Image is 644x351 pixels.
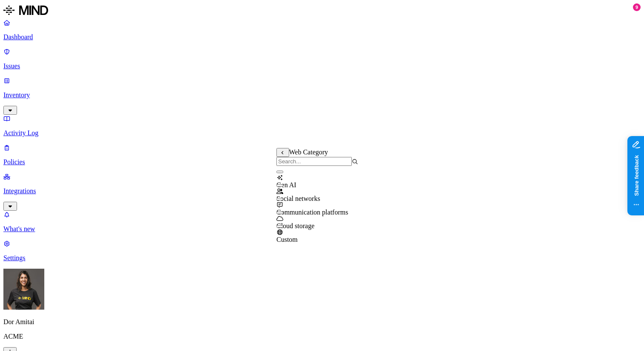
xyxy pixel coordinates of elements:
a: Integrations [3,173,641,209]
span: Web Category [289,148,328,156]
p: Policies [3,158,641,166]
div: 9 [633,3,641,11]
img: Dor Amitai [3,269,44,310]
a: What's new [3,211,641,233]
a: Policies [3,144,641,166]
span: Custom [276,236,298,243]
a: Dashboard [3,19,641,41]
p: Inventory [3,91,641,99]
img: MIND [3,3,48,17]
p: ACME [3,333,641,340]
a: Settings [3,240,641,262]
p: Dashboard [3,33,641,41]
a: MIND [3,3,641,19]
p: Integrations [3,187,641,195]
p: Issues [3,62,641,70]
p: Settings [3,254,641,262]
p: What's new [3,225,641,233]
a: Inventory [3,77,641,113]
a: Activity Log [3,115,641,137]
p: Activity Log [3,129,641,137]
a: Issues [3,48,641,70]
input: Search... [276,157,352,166]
